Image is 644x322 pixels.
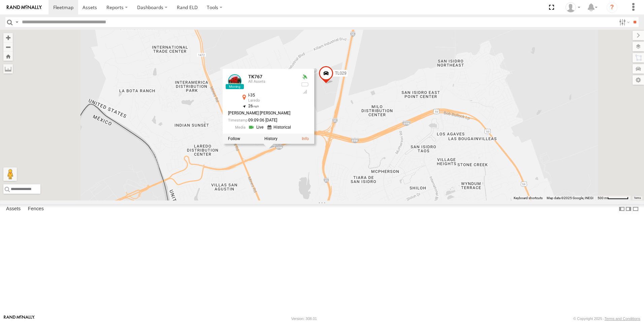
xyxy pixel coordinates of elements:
div: [PERSON_NAME] [PERSON_NAME] [228,111,295,115]
label: View Asset History [264,137,278,141]
button: Map Scale: 500 m per 59 pixels [595,196,631,200]
label: Search Query [14,17,20,27]
button: Drag Pegman onto the map to open Street View [3,167,17,181]
label: Dock Summary Table to the Right [625,204,632,214]
a: View Live Media Streams [248,124,265,131]
label: Fences [25,204,47,214]
span: 26 [248,104,259,108]
a: View Historical Media Streams [267,124,293,131]
a: View Asset Details [302,137,309,141]
button: Zoom in [3,33,13,42]
i: ? [607,2,617,13]
span: 500 m [598,196,607,200]
label: Dock Summary Table to the Left [618,204,625,214]
div: Valid GPS Fix [301,75,309,80]
div: Last Event GSM Signal Strength [301,89,309,95]
label: Hide Summary Table [632,204,639,214]
a: Visit our Website [4,315,35,322]
div: All Assets [248,80,295,84]
a: View Asset Details [228,75,241,88]
a: Terms (opens in new tab) [634,197,641,199]
span: Map data ©2025 Google, INEGI [547,196,593,200]
div: I-35 [248,93,295,98]
div: Version: 308.01 [291,317,317,321]
div: Laredo [248,99,295,103]
div: Date/time of location update [228,118,295,123]
label: Search Filter Options [616,17,631,27]
div: © Copyright 2025 - [573,317,640,321]
img: rand-logo.svg [7,5,42,10]
span: TL029 [335,71,346,76]
label: Realtime tracking of Asset [228,137,240,141]
label: Measure [3,64,13,74]
a: TK767 [248,74,262,80]
button: Zoom out [3,42,13,52]
button: Zoom Home [3,52,13,61]
label: Map Settings [633,75,644,85]
a: Terms and Conditions [605,317,640,321]
label: Assets [3,204,24,214]
div: No battery health information received from this device. [301,82,309,87]
div: Daniel Del Muro [563,2,583,12]
button: Keyboard shortcuts [514,196,543,200]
